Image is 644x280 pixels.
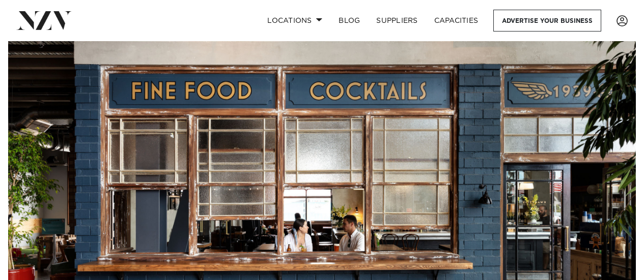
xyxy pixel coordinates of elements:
a: SUPPLIERS [368,10,426,32]
img: nzv-logo.png [16,11,72,29]
a: Advertise your business [493,10,601,32]
a: Locations [259,10,330,32]
a: Capacities [426,10,487,32]
a: BLOG [330,10,368,32]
